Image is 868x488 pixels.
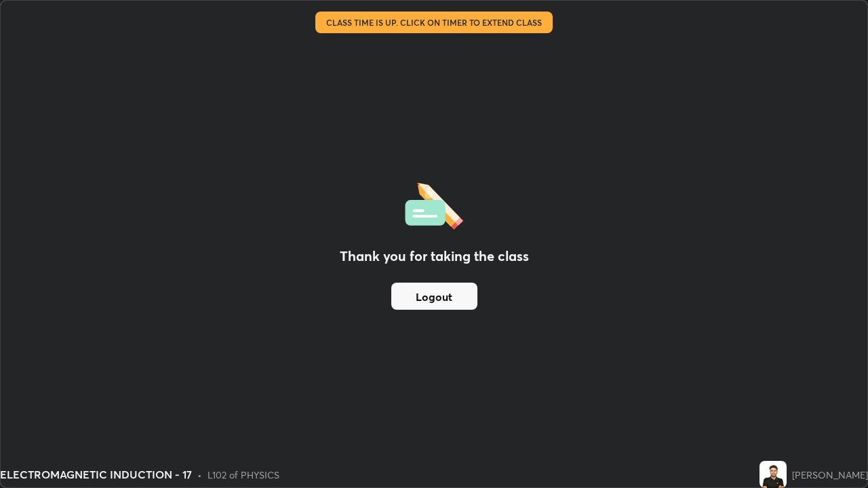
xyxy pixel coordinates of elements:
[197,468,202,482] div: •
[340,246,529,266] h2: Thank you for taking the class
[208,468,279,482] div: L102 of PHYSICS
[405,178,463,230] img: offlineFeedback.1438e8b3.svg
[759,461,787,488] img: 8c2b5e3850e24d84bc5d8d412c91876c.jpg
[792,468,868,482] div: [PERSON_NAME]
[391,283,477,310] button: Logout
